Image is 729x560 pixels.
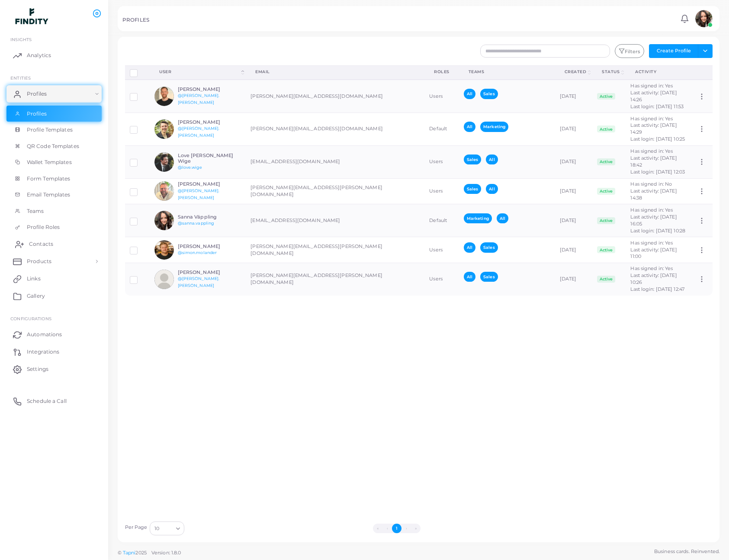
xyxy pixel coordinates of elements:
span: Has signed in: Yes [630,83,673,89]
a: Profiles [6,106,102,122]
td: Users [424,145,459,178]
a: Profiles [6,85,102,103]
span: Last activity: [DATE] 14:38 [630,188,677,201]
span: All [464,89,475,99]
a: Analytics [6,47,102,64]
span: Last login: [DATE] 10:25 [630,136,685,142]
a: Contacts [6,235,102,253]
h6: [PERSON_NAME] [178,244,241,249]
div: Search for option [150,521,184,535]
a: Form Templates [6,171,102,187]
td: Users [424,178,459,204]
span: Last activity: [DATE] 18:42 [630,155,677,168]
span: Active [597,217,615,224]
span: Last activity: [DATE] 14:26 [630,90,677,103]
a: Links [6,270,102,287]
td: Users [424,263,459,295]
a: Integrations [6,343,102,360]
a: Settings [6,360,102,378]
span: All [486,184,498,194]
span: Wallet Templates [27,158,72,166]
span: Has signed in: Yes [630,207,673,213]
th: Action [693,65,712,80]
td: Default [424,204,459,237]
span: Has signed in: Yes [630,265,673,271]
a: Tapni [123,550,136,556]
td: [DATE] [555,178,593,204]
a: Wallet Templates [6,154,102,171]
span: Last login: [DATE] 12:03 [630,169,685,175]
td: [DATE] [555,204,593,237]
td: [DATE] [555,113,593,146]
h6: Love [PERSON_NAME] Wige [178,153,241,164]
a: Gallery [6,287,102,305]
td: [EMAIL_ADDRESS][DOMAIN_NAME] [246,145,424,178]
span: Sales [480,89,498,99]
span: Has signed in: Yes [630,116,673,122]
span: ENTITIES [10,75,31,80]
span: Profiles [27,110,47,118]
span: Profiles [27,90,47,98]
span: 10 [154,524,159,533]
span: Last activity: [DATE] 10:26 [630,272,677,285]
span: Sales [480,242,498,252]
span: © [118,549,181,557]
span: Has signed in: No [630,181,672,187]
td: [DATE] [555,263,593,295]
td: [DATE] [555,80,593,113]
span: Form Templates [27,175,71,183]
a: @love.wige [178,165,202,170]
span: Profile Templates [27,126,73,134]
img: avatar [154,87,174,106]
span: Last login: [DATE] 11:53 [630,103,684,109]
span: All [464,242,475,252]
span: Active [597,276,615,283]
span: All [464,122,475,132]
span: Active [597,158,615,165]
div: Teams [469,69,546,75]
span: Last activity: [DATE] 16:05 [630,214,677,227]
a: @simon.molander [178,250,217,255]
td: [DATE] [555,145,593,178]
label: Per Page [125,524,148,531]
span: All [497,213,508,223]
img: avatar [154,152,174,172]
td: Users [424,237,459,263]
a: Teams [6,203,102,219]
span: Last login: [DATE] 12:47 [630,286,684,292]
span: QR Code Templates [27,142,79,150]
span: Last activity: [DATE] 14:29 [630,122,677,135]
h6: [PERSON_NAME] [178,270,241,275]
td: [PERSON_NAME][EMAIL_ADDRESS][PERSON_NAME][DOMAIN_NAME] [246,178,424,204]
span: Configurations [10,316,51,321]
span: Analytics [27,51,51,59]
a: Automations [6,326,102,343]
input: Search for option [160,524,173,533]
span: Marketing [464,213,492,223]
button: Create Profile [649,44,698,58]
ul: Pagination [186,524,607,533]
span: Sales [464,154,482,164]
button: Go to page 1 [392,524,401,533]
div: Status [602,69,620,75]
span: Active [597,246,615,253]
td: Default [424,113,459,146]
a: @[PERSON_NAME].[PERSON_NAME] [178,188,220,200]
span: Gallery [27,292,45,300]
img: avatar [154,270,174,289]
span: Has signed in: Yes [630,148,673,154]
span: Marketing [480,122,508,132]
a: @[PERSON_NAME].[PERSON_NAME] [178,93,220,105]
img: avatar [154,211,174,230]
td: [PERSON_NAME][EMAIL_ADDRESS][PERSON_NAME][DOMAIN_NAME] [246,237,424,263]
td: [PERSON_NAME][EMAIL_ADDRESS][PERSON_NAME][DOMAIN_NAME] [246,263,424,295]
td: Users [424,80,459,113]
span: Last activity: [DATE] 11:00 [630,247,677,260]
span: Email Templates [27,191,71,199]
a: @sanna.vappling [178,221,214,225]
td: [PERSON_NAME][EMAIL_ADDRESS][DOMAIN_NAME] [246,113,424,146]
span: Business cards. Reinvented. [654,548,719,555]
span: Has signed in: Yes [630,240,673,246]
a: @[PERSON_NAME].[PERSON_NAME] [178,276,220,288]
span: 2025 [135,549,146,557]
